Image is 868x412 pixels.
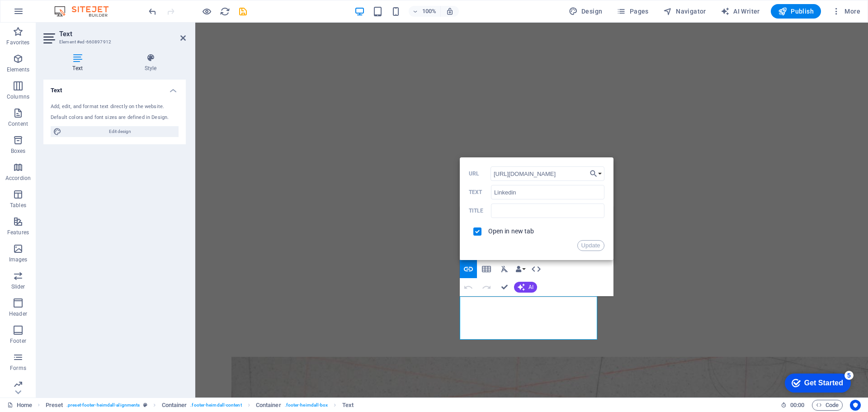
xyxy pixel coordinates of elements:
[190,400,241,411] span: . footer-heimdall-content
[797,402,798,408] span: :
[7,400,32,411] a: Click to cancel selection. Double-click to open Pages
[778,7,814,16] span: Publish
[850,400,861,411] button: Usercentrics
[565,4,606,19] button: Design
[528,284,533,290] span: AI
[147,6,158,17] button: undo
[478,278,495,296] button: Redo (Ctrl+Shift+Z)
[569,7,603,16] span: Design
[115,53,186,72] h4: Style
[59,30,186,38] h2: Text
[219,6,230,17] button: reload
[11,147,26,155] p: Boxes
[565,4,606,19] div: Design (Ctrl+Alt+Y)
[147,6,158,17] i: Undo: Change text (Ctrl+Z)
[9,310,27,317] p: Header
[496,260,513,278] button: Clear Formatting
[460,260,477,278] button: Insert Link
[64,126,176,137] span: Edit design
[52,6,120,17] img: Editor Logo
[7,229,29,236] p: Features
[478,260,495,278] button: Insert Table
[7,93,29,100] p: Columns
[10,202,26,209] p: Tables
[422,6,437,17] h6: 100%
[256,400,281,411] span: Click to select. Double-click to edit
[8,120,28,128] p: Content
[43,53,115,72] h4: Text
[59,38,168,46] h3: Element #ed-660897912
[9,256,28,263] p: Images
[51,126,179,137] button: Edit design
[5,175,31,182] p: Accordion
[409,6,441,17] button: 100%
[43,80,186,96] h4: Text
[663,7,706,16] span: Navigator
[220,6,230,17] i: Reload page
[46,400,354,411] nav: breadcrumb
[790,400,804,411] span: 00 00
[721,7,760,16] span: AI Writer
[660,4,710,19] button: Navigator
[10,365,26,372] p: Forms
[11,283,25,290] p: Slider
[51,103,179,111] div: Add, edit, and format text directly on the website.
[66,400,140,411] span: . preset-footer-heimdall-alignments
[143,403,147,407] i: This element is a customizable preset
[46,400,63,411] span: Click to select. Double-click to edit
[10,337,26,345] p: Footer
[828,4,864,19] button: More
[469,189,491,195] label: Text
[67,2,76,11] div: 5
[7,66,30,73] p: Elements
[488,227,534,235] label: Open in new tab
[7,5,73,24] div: Get Started 5 items remaining, 0% complete
[816,400,839,411] span: Code
[514,282,537,293] button: AI
[832,7,860,16] span: More
[613,4,652,19] button: Pages
[514,260,527,278] button: Data Bindings
[812,400,843,411] button: Code
[342,400,354,411] span: Click to select. Double-click to edit
[6,39,29,46] p: Favorites
[446,7,454,15] i: On resize automatically adjust zoom level to fit chosen device.
[460,278,477,296] button: Undo (Ctrl+Z)
[781,400,805,411] h6: Session time
[617,7,648,16] span: Pages
[771,4,821,19] button: Publish
[469,170,491,177] label: URL
[496,278,513,296] button: Confirm (Ctrl+⏎)
[237,6,248,17] button: save
[469,208,491,214] label: Title
[577,240,604,251] button: Update
[27,10,66,18] div: Get Started
[717,4,764,19] button: AI Writer
[51,114,179,122] div: Default colors and font sizes are defined in Design.
[285,400,328,411] span: . footer-heimdall-box
[162,400,187,411] span: Click to select. Double-click to edit
[528,260,545,278] button: HTML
